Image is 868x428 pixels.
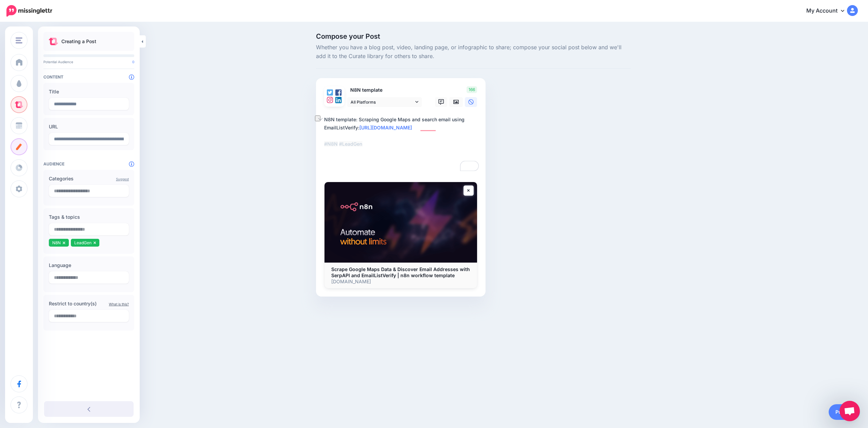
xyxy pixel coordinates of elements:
[43,74,134,79] h4: Content
[49,88,129,96] label: Title
[324,115,480,173] textarea: To enrich screen reader interactions, please activate Accessibility in Grammarly extension settings
[132,60,134,64] span: 0
[331,266,470,278] b: Scrape Google Maps Data & Discover Email Addresses with SerpAPI and EmailListVerify | n8n workflo...
[840,401,860,421] a: Open chat
[324,182,477,262] img: Scrape Google Maps Data & Discover Email Addresses with SerpAPI and EmailListVerify | n8n workflo...
[16,37,22,43] img: menu.png
[43,161,134,166] h4: Audience
[467,86,477,93] span: 166
[351,99,414,106] span: All Platforms
[49,261,129,269] label: Language
[52,240,61,245] span: N8N
[74,240,92,245] span: LeadGen
[316,33,631,40] span: Compose your Post
[347,86,422,94] p: N8N template
[49,175,129,183] label: Categories
[347,97,422,107] a: All Platforms
[331,279,470,285] p: [DOMAIN_NAME]
[49,300,129,308] label: Restrict to country(s)
[800,3,858,19] a: My Account
[316,43,631,61] span: Whether you have a blog post, video, landing page, or infographic to share; compose your social p...
[6,5,52,17] img: Missinglettr
[829,404,860,420] a: Publish
[61,37,96,46] p: Creating a Post
[324,115,480,148] div: N8N template: Scraping Google Maps and search email using EmailListVerify:
[49,38,58,45] img: curate.png
[43,60,134,64] p: Potential Audience
[49,213,129,221] label: Tags & topics
[49,123,129,131] label: URL
[116,177,129,181] a: Suggest
[109,302,129,306] a: What is this?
